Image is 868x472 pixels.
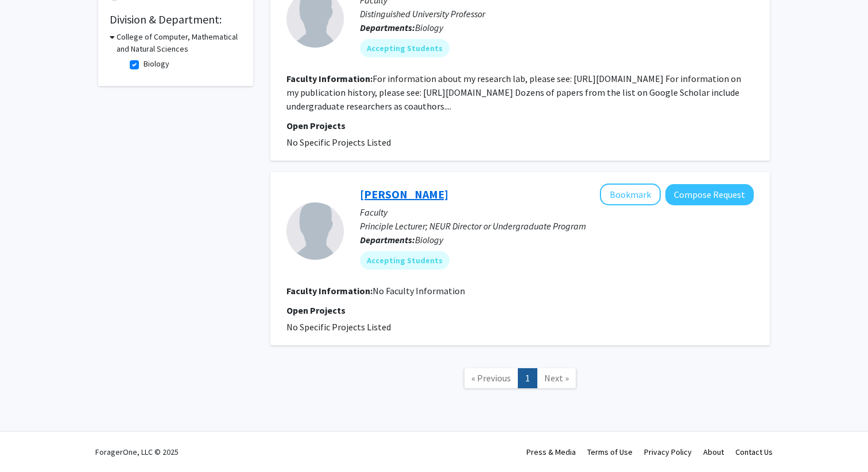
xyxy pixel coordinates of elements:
mat-chip: Accepting Students [360,251,449,270]
p: Open Projects [286,303,754,317]
button: Add Hilary Bierman to Bookmarks [600,184,661,205]
nav: Page navigation [270,357,770,403]
a: Next Page [537,368,576,388]
b: Departments: [360,22,415,33]
b: Faculty Information: [286,73,373,84]
a: Contact Us [735,447,773,457]
p: Principle Lecturer; NEUR Director or Undergraduate Program [360,219,754,233]
mat-chip: Accepting Students [360,39,449,57]
span: Biology [415,234,443,245]
b: Faculty Information: [286,285,373,297]
a: About [703,447,724,457]
p: Open Projects [286,119,754,132]
a: Terms of Use [587,447,633,457]
a: Privacy Policy [644,447,692,457]
span: Next » [544,372,569,384]
fg-read-more: For information about my research lab, please see: [URL][DOMAIN_NAME] For information on my publi... [286,73,741,112]
span: No Faculty Information [373,285,465,297]
p: Faculty [360,205,754,219]
span: « Previous [471,372,511,384]
h3: College of Computer, Mathematical and Natural Sciences [117,31,242,55]
a: Press & Media [526,447,576,457]
a: Previous Page [464,368,518,388]
h2: Division & Department: [110,13,242,26]
span: No Specific Projects Listed [286,321,391,333]
p: Distinguished University Professor [360,7,754,21]
a: [PERSON_NAME] [360,187,448,201]
label: Biology [144,58,169,70]
iframe: Chat [9,420,49,463]
span: Biology [415,22,443,33]
b: Departments: [360,234,415,245]
a: 1 [518,368,537,388]
div: ForagerOne, LLC © 2025 [95,432,179,472]
span: No Specific Projects Listed [286,136,391,148]
button: Compose Request to Hilary Bierman [665,184,754,205]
